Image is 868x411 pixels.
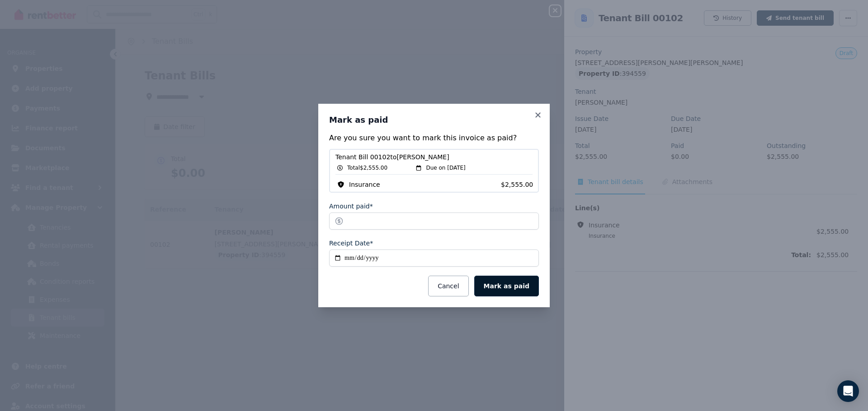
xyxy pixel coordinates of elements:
[428,276,468,296] button: Cancel
[474,276,539,296] button: Mark as paid
[349,180,380,189] span: Insurance
[329,115,539,125] h3: Mark as paid
[426,164,465,171] span: Due on [DATE]
[329,239,373,248] label: Receipt Date*
[329,133,539,143] p: Are you sure you want to mark this invoice as paid?
[837,380,859,402] div: Open Intercom Messenger
[501,180,533,189] span: $2,555.00
[347,164,387,171] span: Total $2,555.00
[335,152,533,162] span: Tenant Bill 00102 to [PERSON_NAME]
[329,202,373,211] label: Amount paid*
